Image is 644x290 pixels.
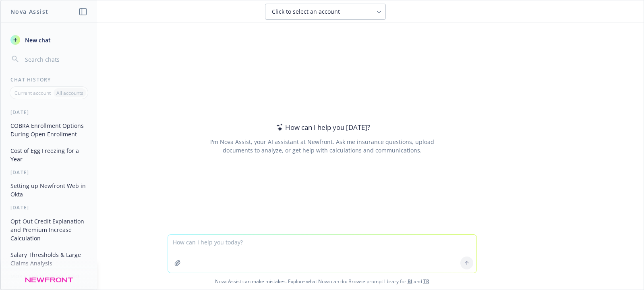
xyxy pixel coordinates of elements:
[272,8,340,16] span: Click to select an account
[1,109,97,116] div: [DATE]
[7,248,91,270] button: Salary Thresholds & Large Claims Analysis
[7,215,91,245] button: Opt-Out Credit Explanation and Premium Increase Calculation
[408,278,412,285] a: BI
[4,273,640,290] span: Nova Assist can make mistakes. Explore what Nova can do: Browse prompt library for and
[7,144,91,166] button: Cost of Egg Freezing for a Year
[1,76,97,83] div: Chat History
[265,4,386,20] button: Click to select an account
[23,54,87,65] input: Search chats
[56,90,83,96] p: All accounts
[7,179,91,201] button: Setting up Newfront Web in Okta
[10,7,48,16] h1: Nova Assist
[1,204,97,211] div: [DATE]
[1,169,97,176] div: [DATE]
[209,138,435,154] div: I'm Nova Assist, your AI assistant at Newfront. Ask me insurance questions, upload documents to a...
[274,122,370,133] div: How can I help you [DATE]?
[23,36,51,44] span: New chat
[7,33,91,47] button: New chat
[423,278,429,285] a: TR
[14,90,51,96] p: Current account
[1,273,97,280] div: More than a week ago
[7,119,91,141] button: COBRA Enrollment Options During Open Enrollment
